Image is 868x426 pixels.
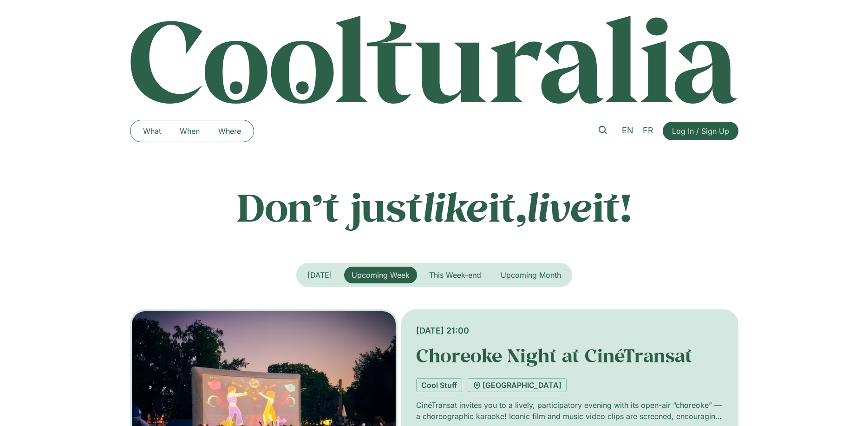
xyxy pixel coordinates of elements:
nav: Menu [134,124,250,138]
span: EN [622,125,633,135]
a: Where [209,124,250,138]
a: What [134,124,170,138]
a: Log In / Sign Up [663,122,738,140]
div: [DATE] 21:00 [416,324,723,337]
em: like [423,181,489,232]
a: [GEOGRAPHIC_DATA] [468,378,567,392]
a: FR [638,124,658,138]
p: Don’t just it, it! [130,184,738,230]
span: Upcoming Month [501,270,561,280]
a: Cool Stuff [416,378,462,392]
span: Log In / Sign Up [672,125,729,137]
a: EN [617,124,638,138]
p: CinéTransat invites you to a lively, participatory evening with its open-air “choreoke” — a chore... [416,400,723,422]
a: Choreoke Night at CinéTransat [416,343,692,367]
span: Upcoming Week [352,270,410,280]
span: FR [643,125,653,135]
a: When [170,124,209,138]
em: live [527,181,593,232]
span: This Week-end [429,270,481,280]
span: [DATE] [307,270,332,280]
